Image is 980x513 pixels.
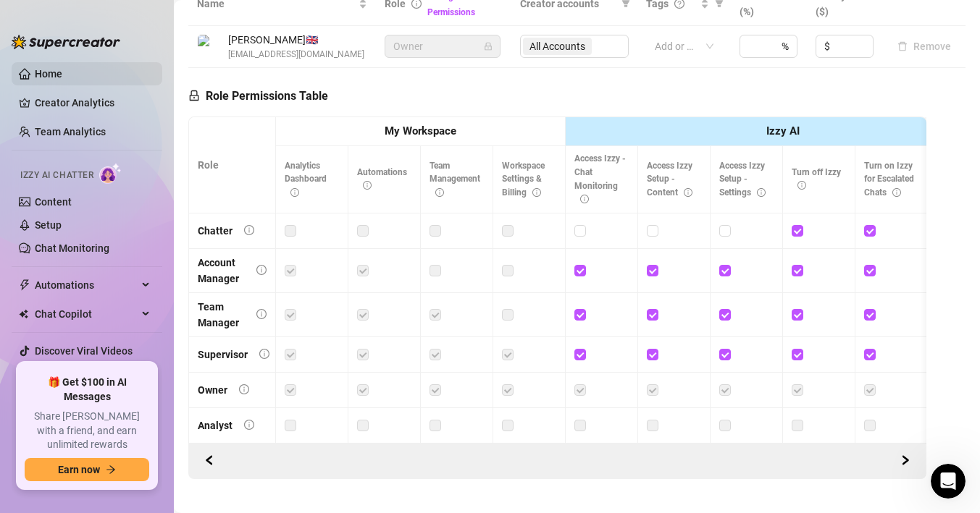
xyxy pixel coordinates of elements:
[62,289,143,299] b: [PERSON_NAME]
[684,188,692,197] span: info-circle
[792,167,841,191] span: Turn off Izzy
[484,42,493,51] span: lock
[20,169,93,182] span: Izzy AI Chatter
[864,161,914,198] span: Turn on Izzy for Escalated Chats
[766,124,800,137] strong: Izzy AI
[393,35,492,57] span: Owner
[188,88,328,105] h5: Role Permissions Table
[892,188,901,197] span: info-circle
[532,188,541,197] span: info-circle
[12,35,120,49] img: logo-BBDzfeDw.svg
[30,66,260,94] div: All designed to help you manage and grow all accounts from a single place.
[25,376,149,404] span: 🎁 Get $100 in AI Messages
[25,458,149,481] button: Earn nowarrow-right
[35,242,109,254] a: Chat Monitoring
[285,161,327,198] span: Analytics Dashboard
[19,279,30,291] span: thunderbolt
[70,18,180,33] p: The team can also help
[9,6,37,33] button: go back
[894,449,917,472] button: Scroll Backward
[574,153,626,205] span: Access Izzy - Chat Monitoring
[35,196,72,208] a: Content
[23,326,226,355] div: Hi [PERSON_NAME], can you please try again the code 30OFF ? Thank you!
[198,299,245,331] div: Team Manager
[259,349,269,359] span: info-circle
[198,417,233,433] div: Analyst
[62,287,247,300] div: joined the conversation
[12,208,278,265] div: Ollie says…
[198,382,227,398] div: Owner
[30,101,260,116] div: 👉 and get started [DATE]
[12,318,238,363] div: Hi [PERSON_NAME], can you please try again the code 30OFF ? Thank you![PERSON_NAME] • [DATE]
[35,302,138,326] span: Chat Copilot
[41,8,64,31] img: Profile image for Ella
[239,384,249,394] span: info-circle
[357,167,407,191] span: Automations
[931,464,966,499] iframe: Intercom live chat
[900,455,910,465] span: right
[244,420,254,430] span: info-circle
[30,123,260,137] div: With Love,
[12,318,278,395] div: Ella says…
[385,124,456,137] strong: My Workspace
[204,455,214,465] span: left
[35,126,106,137] a: Team Analytics
[227,6,254,33] button: Home
[256,309,267,319] span: info-circle
[580,195,589,203] span: info-circle
[198,223,233,239] div: Chatter
[256,265,267,275] span: info-circle
[198,255,245,287] div: Account Manager
[25,410,149,452] span: Share [PERSON_NAME] with a friend, and earn unlimited rewards
[228,48,364,62] span: [EMAIL_ADDRESS][DOMAIN_NAME]
[198,449,221,472] button: Scroll Forward
[99,163,122,184] img: AI Chatter
[430,161,480,198] span: Team Management
[19,309,28,319] img: Chat Copilot
[797,181,806,190] span: info-circle
[198,35,222,59] img: Ollie Beasley
[58,464,100,475] span: Earn now
[30,145,260,159] div: [PERSON_NAME] Supercreator
[757,188,766,197] span: info-circle
[35,274,138,297] span: Automations
[254,6,280,32] div: Close
[244,225,254,235] span: info-circle
[12,284,278,318] div: Ella says…
[189,117,276,213] th: Role
[35,345,133,357] a: Discover Viral Videos
[502,161,545,198] span: Workspace Settings & Billing
[64,216,267,245] div: hello, my 30OFF discount code doesnt seem to be working
[70,7,164,18] h1: [PERSON_NAME]
[290,188,299,197] span: info-circle
[198,347,248,363] div: Supervisor
[35,219,62,231] a: Setup
[188,90,200,101] span: lock
[52,208,278,253] div: hello, my 30OFF discount code doesnt seem to be working
[12,265,278,284] div: [DATE]
[42,102,112,114] a: Go to the app
[35,68,62,80] a: Home
[35,91,151,114] a: Creator Analytics
[892,38,957,55] button: Remove
[435,188,444,197] span: info-circle
[43,287,58,301] img: Profile image for Ella
[363,181,372,190] span: info-circle
[647,161,692,198] span: Access Izzy Setup - Content
[719,161,766,198] span: Access Izzy Setup - Settings
[41,46,260,59] li: Full mobile app access
[228,32,364,48] span: [PERSON_NAME] 🇬🇧
[106,465,116,475] span: arrow-right
[23,367,137,376] div: [PERSON_NAME] • [DATE]
[12,188,278,208] div: [DATE]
